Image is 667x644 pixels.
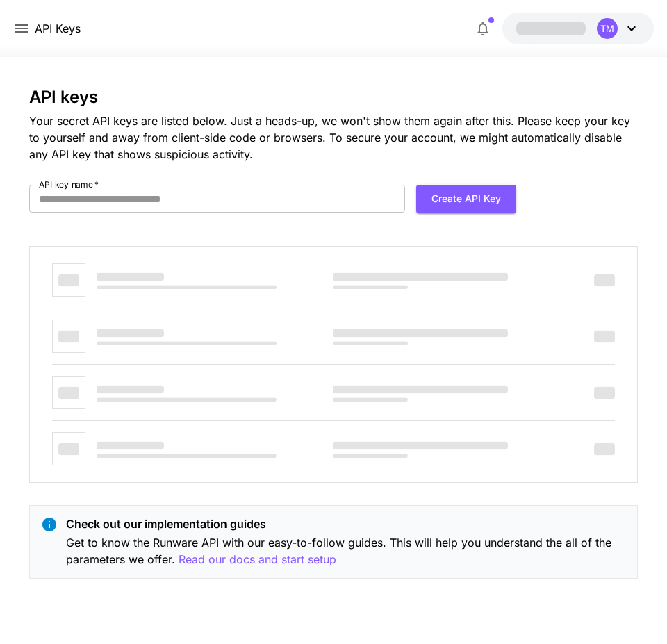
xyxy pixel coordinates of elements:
[35,20,81,37] a: API Keys
[35,20,81,37] nav: breadcrumb
[29,113,638,163] p: Your secret API keys are listed below. Just a heads-up, we won't show them again after this. Plea...
[416,185,516,213] button: Create API Key
[39,179,99,190] label: API key name
[597,18,618,39] div: TM
[502,13,654,44] button: TM
[66,534,626,568] p: Get to know the Runware API with our easy-to-follow guides. This will help you understand the all...
[66,515,626,532] p: Check out our implementation guides
[29,88,638,107] h3: API keys
[179,551,336,568] button: Read our docs and start setup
